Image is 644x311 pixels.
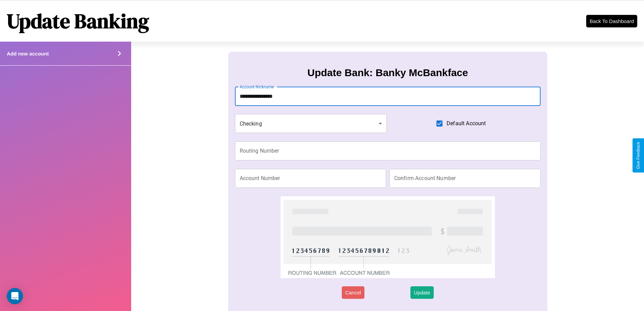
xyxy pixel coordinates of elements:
button: Update [410,286,433,299]
button: Back To Dashboard [586,15,637,27]
h3: Update Bank: Banky McBankface [307,67,468,79]
button: Cancel [342,286,364,299]
div: Give Feedback [636,142,641,169]
img: check [281,196,495,278]
div: Open Intercom Messenger [7,288,23,304]
h4: Add new account [7,51,49,57]
div: Checking [235,114,387,133]
label: Account Nickname [240,84,274,90]
h1: Update Banking [7,7,149,35]
span: Default Account [447,119,486,128]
